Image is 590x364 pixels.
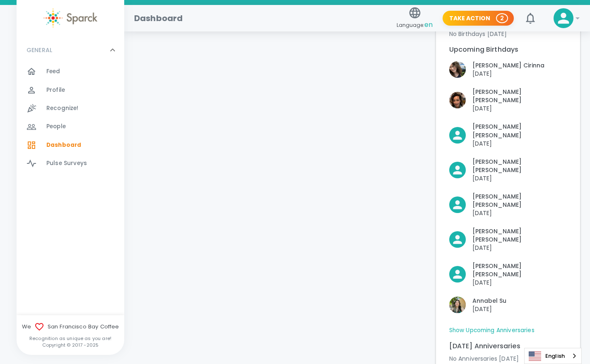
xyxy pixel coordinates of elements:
p: GENERAL [26,46,52,54]
p: 2 [500,14,504,22]
div: Click to Recognize! [443,220,567,252]
p: [DATE] [472,69,544,78]
span: We San Francisco Bay Coffee [17,322,124,332]
img: Picture of Annabel Su [449,297,466,313]
span: Profile [46,86,65,94]
button: Click to Recognize! [449,192,567,217]
div: Click to Recognize! [443,55,544,78]
span: Dashboard [46,141,81,149]
span: Pulse Surveys [46,159,87,168]
button: Take Action 2 [443,11,514,26]
p: [PERSON_NAME] [PERSON_NAME] [472,122,567,139]
p: [DATE] Anniversaries [449,341,567,351]
p: [PERSON_NAME] [PERSON_NAME] [472,192,567,209]
div: GENERAL [17,62,124,176]
p: [DATE] [472,139,567,148]
img: Picture of Nicole Perry [449,92,466,108]
button: Click to Recognize! [449,297,506,313]
p: [PERSON_NAME] [PERSON_NAME] [472,158,567,174]
a: Profile [17,81,124,99]
button: Click to Recognize! [449,61,544,78]
h1: Dashboard [134,12,183,25]
p: Recognition as unique as you are! [17,335,124,342]
div: Click to Recognize! [443,81,567,113]
button: Click to Recognize! [449,262,567,287]
a: Recognize! [17,99,124,117]
button: Click to Recognize! [449,227,567,252]
button: Click to Recognize! [449,88,567,113]
p: Copyright © 2017 - 2025 [17,342,124,348]
p: [PERSON_NAME] [PERSON_NAME] [472,88,567,104]
a: Sparck logo [17,8,124,28]
img: Sparck logo [43,8,97,28]
img: Picture of Vashti Cirinna [449,61,466,78]
a: Pulse Surveys [17,154,124,172]
p: [DATE] [472,305,506,313]
p: [DATE] [472,174,567,182]
div: Click to Recognize! [443,290,506,313]
p: Upcoming Birthdays [449,45,567,55]
p: [DATE] [472,104,567,113]
div: Language [524,348,582,364]
div: Click to Recognize! [443,151,567,182]
div: Click to Recognize! [443,255,567,287]
p: No Birthdays [DATE] [449,30,567,38]
button: Language:en [393,4,436,33]
p: [PERSON_NAME] [PERSON_NAME] [472,227,567,244]
p: [DATE] [472,244,567,252]
div: GENERAL [17,38,124,62]
p: Annabel Su [472,297,506,305]
span: People [46,122,66,131]
a: Dashboard [17,136,124,154]
a: English [525,348,581,364]
a: Feed [17,62,124,81]
button: Click to Recognize! [449,122,567,147]
div: Click to Recognize! [443,116,567,147]
button: Click to Recognize! [449,158,567,182]
p: [DATE] [472,278,567,287]
p: No Anniversaries [DATE] [449,354,567,363]
div: Click to Recognize! [443,186,567,217]
p: [PERSON_NAME] [PERSON_NAME] [472,262,567,278]
span: en [424,20,433,29]
p: [DATE] [472,209,567,217]
a: People [17,117,124,136]
span: Language: [397,19,433,31]
span: Recognize! [46,104,79,113]
p: [PERSON_NAME] Cirinna [472,61,544,69]
a: Show Upcoming Anniversaries [449,326,535,335]
aside: Language selected: English [524,348,582,364]
span: Feed [46,67,60,76]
